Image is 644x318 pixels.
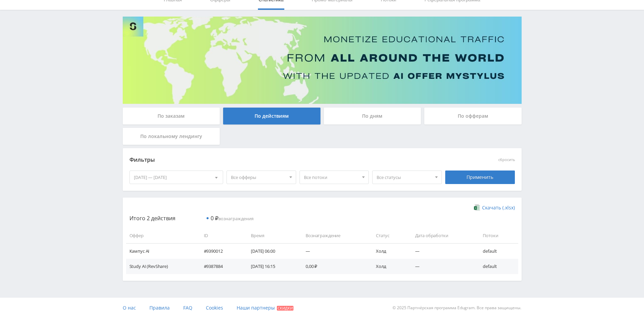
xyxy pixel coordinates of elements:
span: Наши партнеры [237,304,275,311]
a: FAQ [183,298,192,318]
td: Study AI (RevShare) [126,259,197,274]
td: #9390012 [197,243,244,258]
span: Cookies [206,304,223,311]
td: Вознаграждение [299,228,369,243]
img: Banner [123,17,522,104]
div: По заказам [123,108,220,124]
div: © 2025 Партнёрская программа Edugram. Все права защищены. [325,298,521,318]
span: Все офферы [231,171,286,184]
td: Статус [369,228,408,243]
span: О нас [123,304,136,311]
span: Скидки [277,306,293,311]
td: — [408,243,476,258]
div: Фильтры [129,155,418,165]
button: сбросить [498,158,515,162]
a: Правила [149,298,170,318]
td: #9387884 [197,259,244,274]
div: [DATE] — [DATE] [130,171,223,184]
td: Потоки [476,228,518,243]
span: вознаграждения [211,215,254,222]
td: Холд [369,243,408,258]
span: FAQ [183,304,192,311]
td: Кампус AI [126,243,197,258]
td: 0,00 ₽ [299,259,369,274]
div: По локальному лендингу [123,128,220,145]
div: По офферам [424,108,522,124]
td: Время [244,228,299,243]
span: Все статусы [377,171,431,184]
td: [DATE] 16:15 [244,259,299,274]
td: — [408,259,476,274]
td: Дата обработки [408,228,476,243]
span: Все потоки [304,171,359,184]
div: Применить [445,171,515,184]
td: Оффер [126,228,197,243]
div: По дням [324,108,421,124]
td: Холд [369,259,408,274]
span: Скачать (.xlsx) [482,205,515,210]
td: — [299,243,369,258]
a: Cookies [206,298,223,318]
a: О нас [123,298,136,318]
span: Правила [149,304,170,311]
span: Итого 2 действия [129,214,175,222]
td: default [476,259,518,274]
td: ID [197,228,244,243]
div: По действиям [223,108,320,124]
a: Наши партнеры Скидки [237,298,293,318]
img: xlsx [474,204,480,211]
a: Скачать (.xlsx) [474,204,515,211]
span: 0 ₽ [211,214,218,222]
td: default [476,243,518,258]
td: [DATE] 06:00 [244,243,299,258]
